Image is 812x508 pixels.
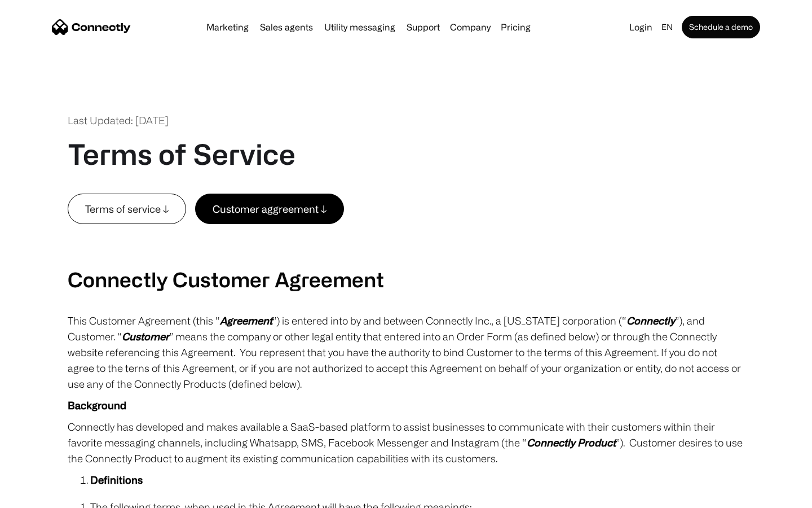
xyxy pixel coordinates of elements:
[68,313,744,392] p: This Customer Agreement (this “ ”) is entered into by and between Connectly Inc., a [US_STATE] co...
[447,19,494,35] div: Company
[450,19,491,35] div: Company
[527,437,616,448] em: Connectly Product
[68,400,126,411] strong: Background
[202,23,253,32] a: Marketing
[11,487,68,504] aside: Language selected: English
[68,137,295,171] h1: Terms of Service
[68,246,744,261] p: ‍
[85,201,169,217] div: Terms of service ↓
[68,419,744,466] p: Connectly has developed and makes available a SaaS-based platform to assist businesses to communi...
[320,23,400,32] a: Utility messaging
[68,113,169,128] div: Last Updated: [DATE]
[657,19,679,35] div: en
[626,315,675,326] em: Connectly
[122,331,169,342] em: Customer
[255,23,317,32] a: Sales agents
[625,19,657,35] a: Login
[213,201,326,217] div: Customer aggreement ↓
[68,224,744,240] p: ‍
[682,16,760,38] a: Schedule a demo
[496,23,535,32] a: Pricing
[52,19,131,36] a: home
[661,19,673,35] div: en
[23,488,68,504] ul: Language list
[220,315,272,326] em: Agreement
[402,23,444,32] a: Support
[68,267,744,291] h2: Connectly Customer Agreement
[90,474,143,485] strong: Definitions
